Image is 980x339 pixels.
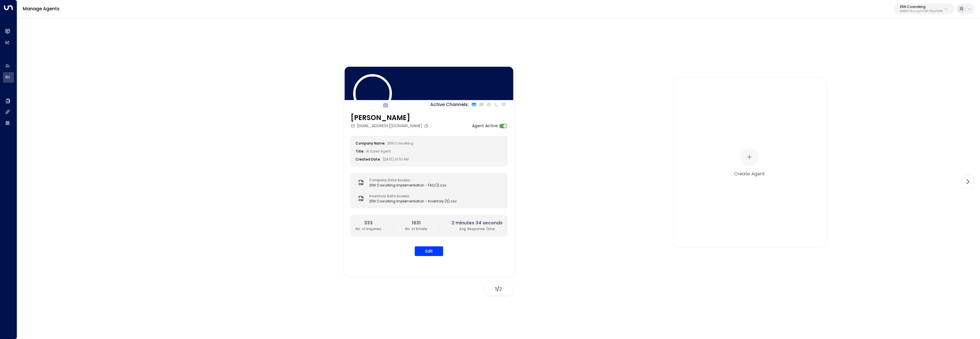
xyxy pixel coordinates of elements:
p: No. of Emails [405,226,427,232]
h2: 1631 [405,220,427,226]
span: 25N Coworking Implementation - FAQ (1).csv [369,183,446,188]
button: Copy [424,124,430,128]
img: 84_headshot.jpg [353,74,392,113]
span: [DATE] 01:51 AM [383,157,409,162]
label: Company Name: [356,141,385,146]
p: No. of Inquiries [356,226,381,232]
h2: 333 [356,220,381,226]
h3: [PERSON_NAME] [351,113,430,123]
h2: 2 minutes 34 seconds [452,220,503,226]
div: [EMAIL_ADDRESS][DOMAIN_NAME] [351,123,430,129]
p: Active Channels: [430,101,469,108]
span: AI Sales Agent [366,149,391,154]
label: Inventory Data Access: [369,194,454,199]
p: 25N Coworking [900,5,943,9]
label: Created Date: [356,157,381,162]
button: 25N Coworking3b9800f4-81ca-4ec0-8758-72fbe4763f36 [894,3,954,14]
div: Create Agent [734,170,765,177]
label: Company Data Access: [369,178,444,183]
label: Agent Active [472,123,498,129]
span: 2 [499,286,502,292]
a: Manage Agents [23,5,60,12]
p: 3b9800f4-81ca-4ec0-8758-72fbe4763f36 [900,10,943,13]
span: 1 [495,286,497,292]
button: Edit [415,246,443,256]
span: 25N Coworking [387,141,413,146]
p: Avg. Response Time [452,226,503,232]
div: / [484,283,513,295]
span: 25N Coworking Implementation - Inventory (3).csv [369,199,457,204]
label: Title: [356,149,364,154]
